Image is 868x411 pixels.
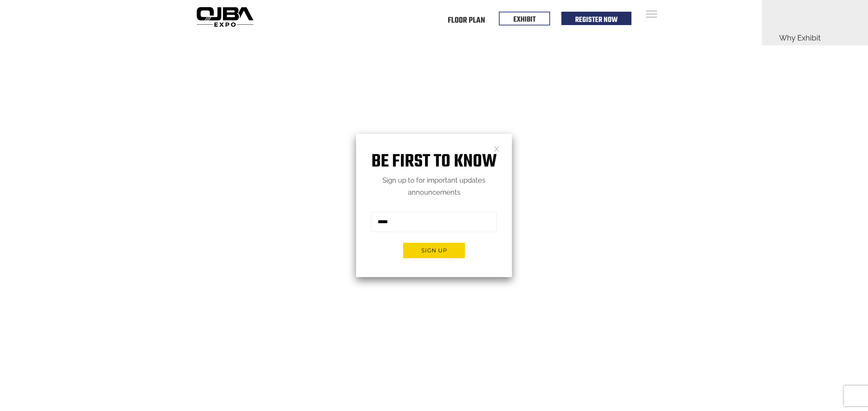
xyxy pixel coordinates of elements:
a: Register Now [575,14,618,26]
button: Sign up [403,243,465,258]
a: EXHIBIT [513,14,536,25]
h1: Be first to know [356,151,512,173]
a: Close [494,146,500,151]
p: Sign up to for important updates announcements [356,174,512,198]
